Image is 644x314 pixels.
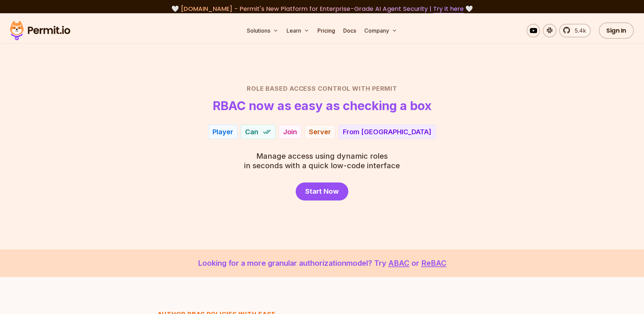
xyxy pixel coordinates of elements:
[571,27,586,35] span: 5.4k
[362,24,400,37] button: Company
[309,127,331,137] div: Server
[16,258,628,269] p: Looking for a more granular authorization model? Try or
[559,24,591,37] a: 5.4k
[421,259,446,267] a: ReBAC
[343,127,431,137] div: From [GEOGRAPHIC_DATA]
[433,4,464,13] a: Try it here
[244,151,400,170] p: in seconds with a quick low-code interface
[388,259,409,267] a: ABAC
[244,151,400,161] span: Manage access using dynamic roles
[284,24,312,37] button: Learn
[7,19,73,42] img: Permit logo
[213,127,233,137] div: Player
[352,84,397,93] span: with Permit
[213,99,431,112] h1: RBAC now as easy as checking a box
[296,182,348,200] a: Start Now
[341,24,359,37] a: Docs
[315,24,338,37] a: Pricing
[305,187,339,196] span: Start Now
[16,4,628,14] div: 🤍 🤍
[283,127,297,137] div: Join
[245,127,258,137] span: Can
[599,22,634,39] a: Sign In
[85,84,560,93] h2: Role Based Access Control
[181,4,464,13] span: [DOMAIN_NAME] - Permit's New Platform for Enterprise-Grade AI Agent Security |
[244,24,281,37] button: Solutions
